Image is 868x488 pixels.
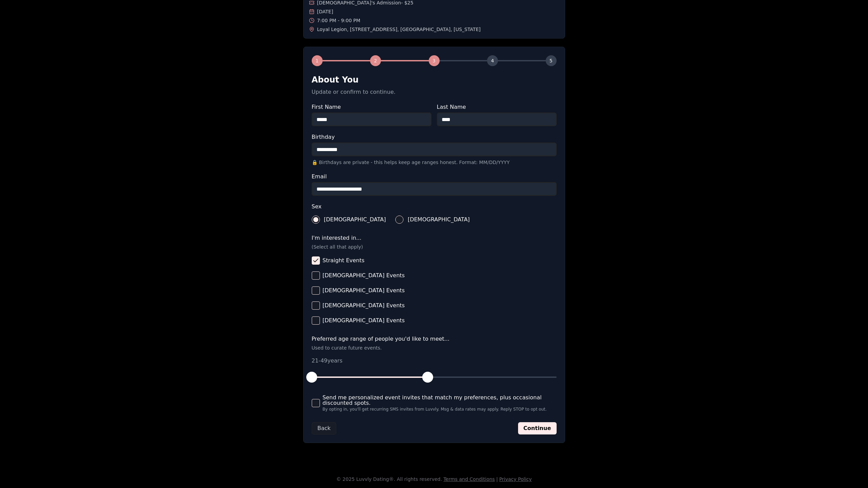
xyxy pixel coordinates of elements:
button: Send me personalized event invites that match my preferences, plus occasional discounted spots.By... [312,399,320,407]
label: First Name [312,104,431,110]
label: Preferred age range of people you'd like to meet... [312,336,557,342]
span: [DEMOGRAPHIC_DATA] Events [323,288,405,293]
div: 1 [312,55,323,66]
button: Back [312,422,337,434]
p: 21 - 49 years [312,357,557,365]
span: Send me personalized event invites that match my preferences, plus occasional discounted spots. [323,395,557,406]
label: Last Name [437,104,557,110]
span: Loyal Legion , [STREET_ADDRESS] , [GEOGRAPHIC_DATA] , [US_STATE] [317,26,481,33]
a: Terms and Conditions [443,476,495,482]
span: By opting in, you'll get recurring SMS invites from Luvvly. Msg & data rates may apply. Reply STO... [323,407,557,411]
button: [DEMOGRAPHIC_DATA] Events [312,301,320,310]
label: Email [312,174,557,179]
button: [DEMOGRAPHIC_DATA] Events [312,271,320,280]
p: Used to curate future events. [312,344,557,351]
label: Sex [312,204,557,209]
label: Birthday [312,134,557,140]
span: [DEMOGRAPHIC_DATA] [408,217,470,222]
span: [DEMOGRAPHIC_DATA] [324,217,386,222]
span: [DEMOGRAPHIC_DATA] Events [323,303,405,308]
button: [DEMOGRAPHIC_DATA] [312,216,320,224]
button: [DEMOGRAPHIC_DATA] Events [312,316,320,325]
div: 4 [487,55,498,66]
button: Straight Events [312,256,320,265]
span: | [496,476,498,482]
a: Privacy Policy [499,476,532,482]
div: 2 [370,55,381,66]
span: [DEMOGRAPHIC_DATA] Events [323,273,405,278]
button: [DEMOGRAPHIC_DATA] Events [312,286,320,295]
label: I'm interested in... [312,235,557,241]
span: [DATE] [317,8,333,15]
h2: About You [312,74,557,85]
div: 3 [429,55,440,66]
span: 7:00 PM - 9:00 PM [317,17,361,24]
p: 🔒 Birthdays are private - this helps keep age ranges honest. Format: MM/DD/YYYY [312,159,557,166]
p: (Select all that apply) [312,243,557,250]
button: [DEMOGRAPHIC_DATA] [395,216,403,224]
span: [DEMOGRAPHIC_DATA] Events [323,318,405,323]
button: Continue [518,422,557,434]
p: Update or confirm to continue. [312,88,557,96]
span: Straight Events [323,258,365,263]
div: 5 [546,55,557,66]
